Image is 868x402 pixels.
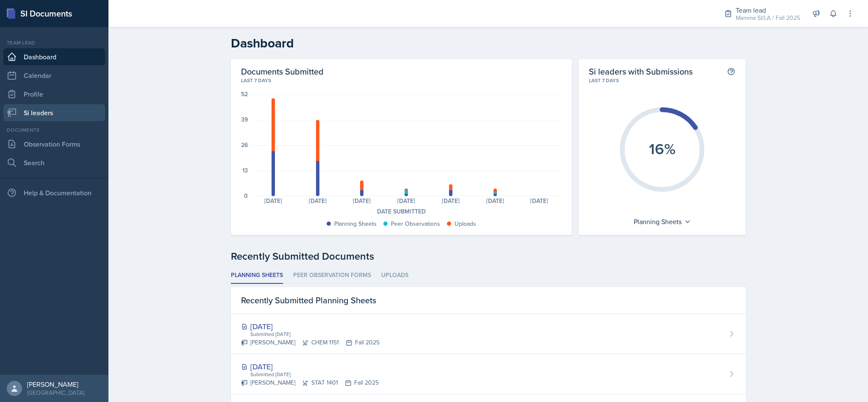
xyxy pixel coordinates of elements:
[231,287,746,314] div: Recently Submitted Planning Sheets
[391,219,440,228] div: Peer Observations
[241,207,562,216] div: Date Submitted
[241,378,379,387] div: [PERSON_NAME] STAT 1401 Fall 2025
[27,388,84,397] div: [GEOGRAPHIC_DATA]
[3,39,105,47] div: Team lead
[241,321,380,332] div: [DATE]
[517,198,562,204] div: [DATE]
[244,193,248,199] div: 0
[231,314,746,354] a: [DATE] Submitted [DATE] [PERSON_NAME]CHEM 1151Fall 2025
[429,198,473,204] div: [DATE]
[250,371,379,378] div: Submitted [DATE]
[241,77,562,84] div: Last 7 days
[384,198,429,204] div: [DATE]
[736,14,800,22] div: Mamma SI/LA / Fall 2025
[589,77,736,84] div: Last 7 days
[3,104,105,121] a: Si leaders
[736,5,800,15] div: Team lead
[27,380,84,388] div: [PERSON_NAME]
[241,338,380,347] div: [PERSON_NAME] CHEM 1151 Fall 2025
[473,198,517,204] div: [DATE]
[3,86,105,103] a: Profile
[231,249,746,264] div: Recently Submitted Documents
[3,184,105,201] div: Help & Documentation
[293,267,371,284] li: Peer Observation Forms
[3,67,105,84] a: Calendar
[3,136,105,152] a: Observation Forms
[251,198,296,204] div: [DATE]
[334,219,377,228] div: Planning Sheets
[340,198,384,204] div: [DATE]
[295,198,340,204] div: [DATE]
[589,66,693,77] h2: Si leaders with Submissions
[3,48,105,65] a: Dashboard
[241,142,248,148] div: 26
[241,116,248,122] div: 39
[231,354,746,394] a: [DATE] Submitted [DATE] [PERSON_NAME]STAT 1401Fall 2025
[3,126,105,134] div: Documents
[241,91,248,97] div: 52
[241,361,379,372] div: [DATE]
[630,215,695,228] div: Planning Sheets
[231,267,283,284] li: Planning Sheets
[250,330,380,338] div: Submitted [DATE]
[242,167,248,173] div: 13
[3,154,105,171] a: Search
[241,66,562,77] h2: Documents Submitted
[455,219,476,228] div: Uploads
[381,267,408,284] li: Uploads
[231,36,746,51] h2: Dashboard
[649,138,676,160] text: 16%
